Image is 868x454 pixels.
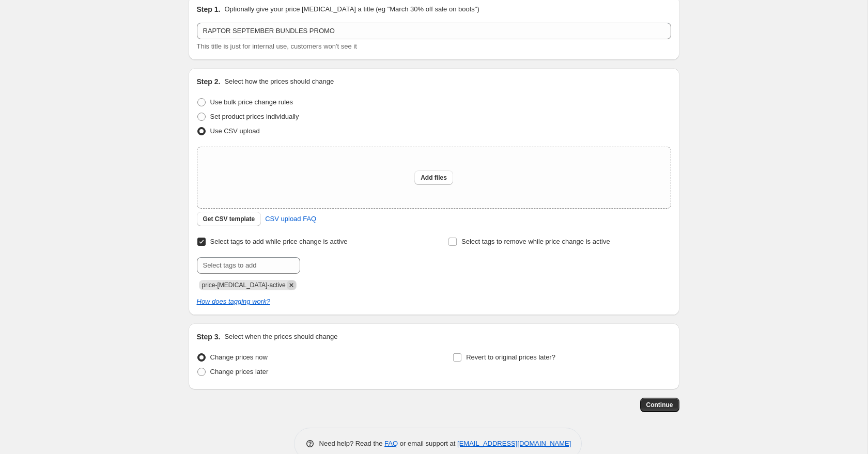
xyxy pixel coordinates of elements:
input: 30% off holiday sale [197,23,671,39]
span: Add files [421,174,447,182]
h2: Step 1. [197,4,221,14]
span: Continue [646,401,673,409]
span: Select tags to remove while price change is active [461,238,610,245]
span: Revert to original prices later? [466,353,555,361]
span: Need help? Read the [319,440,385,447]
span: Select tags to add while price change is active [210,238,348,245]
span: price-change-job-active [202,281,286,289]
p: Optionally give your price [MEDICAL_DATA] a title (eg "March 30% off sale on boots") [224,4,479,14]
span: Use bulk price change rules [210,98,293,106]
h2: Step 3. [197,332,221,342]
input: Select tags to add [197,257,300,274]
p: Select how the prices should change [224,76,334,87]
button: Add files [414,170,453,185]
span: Change prices now [210,353,268,361]
span: Get CSV template [203,215,255,223]
p: Select when the prices should change [224,332,337,342]
span: CSV upload FAQ [265,214,316,224]
span: Set product prices individually [210,113,299,120]
button: Remove price-change-job-active [287,280,296,290]
a: CSV upload FAQ [259,211,322,227]
h2: Step 2. [197,76,221,87]
a: FAQ [384,440,398,447]
a: [EMAIL_ADDRESS][DOMAIN_NAME] [457,440,571,447]
button: Continue [640,398,679,412]
span: or email support at [398,440,457,447]
span: Use CSV upload [210,127,260,135]
span: Change prices later [210,368,269,375]
span: This title is just for internal use, customers won't see it [197,42,357,50]
a: How does tagging work? [197,298,270,305]
button: Get CSV template [197,212,261,226]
